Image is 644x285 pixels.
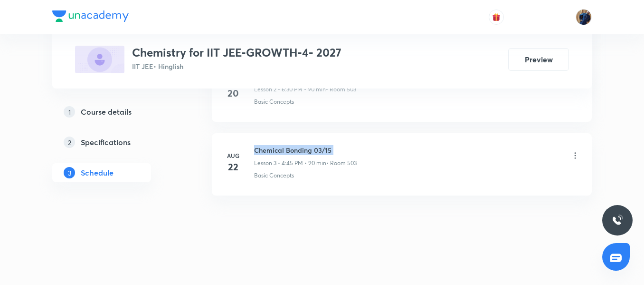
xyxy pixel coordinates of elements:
[52,133,181,152] a: 2Specifications
[326,85,356,94] p: • Room 503
[64,167,75,178] p: 3
[52,10,129,22] img: Company Logo
[224,86,243,100] h4: 20
[254,85,326,94] p: Lesson 2 • 6:30 PM • 90 min
[492,13,501,21] img: avatar
[254,159,326,167] p: Lesson 3 • 4:45 PM • 90 min
[52,102,181,121] a: 1Course details
[326,159,357,167] p: • Room 503
[75,46,124,73] img: 683E5199-4F01-4964-A979-FE9A6E7CBE45_plus.png
[254,171,294,180] p: Basic Concepts
[576,9,592,25] img: Sudipto roy
[132,61,341,71] p: IIT JEE • Hinglish
[81,167,114,178] h5: Schedule
[132,46,341,59] h3: Chemistry for IIT JEE-GROWTH-4- 2027
[81,106,132,118] h5: Course details
[52,10,129,24] a: Company Logo
[64,137,75,148] p: 2
[64,106,75,118] p: 1
[612,215,623,226] img: ttu
[254,98,294,106] p: Basic Concepts
[224,151,243,160] h6: Aug
[508,48,569,71] button: Preview
[254,145,357,155] h6: Chemical Bonding 03/15
[224,160,243,174] h4: 22
[81,137,131,148] h5: Specifications
[489,10,504,25] button: avatar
